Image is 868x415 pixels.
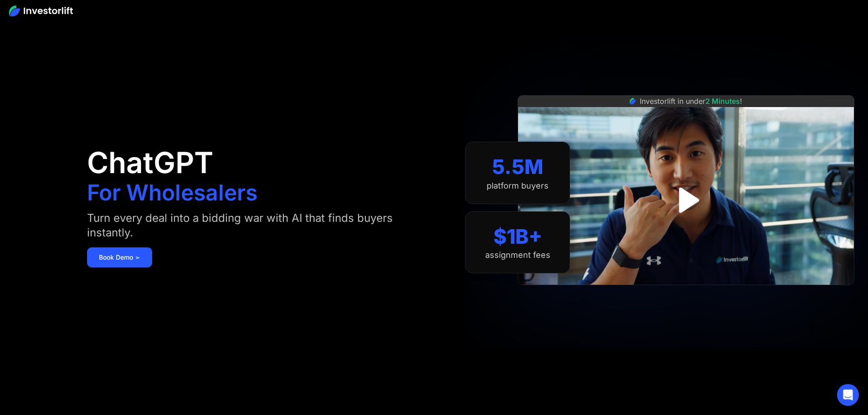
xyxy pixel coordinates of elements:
[87,148,213,177] h1: ChatGPT
[87,182,257,204] h1: For Wholesalers
[666,180,706,220] a: open lightbox
[493,225,542,249] div: $1B+
[640,96,742,107] div: Investorlift in under !
[87,211,416,240] div: Turn every deal into a bidding war with AI that finds buyers instantly.
[618,290,755,301] iframe: Customer reviews powered by Trustpilot
[487,181,549,191] div: platform buyers
[492,155,544,179] div: 5.5M
[87,247,152,267] a: Book Demo ➢
[705,97,740,106] span: 2 Minutes
[837,384,859,406] div: Open Intercom Messenger
[485,250,550,260] div: assignment fees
